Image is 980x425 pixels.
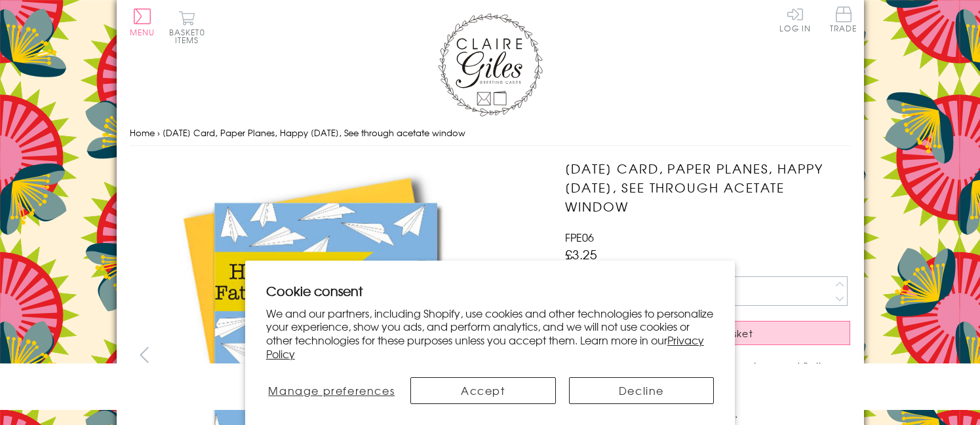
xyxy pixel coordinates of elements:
button: prev [130,340,159,369]
h2: Cookie consent [266,282,715,300]
a: Trade [830,7,857,35]
button: Manage preferences [266,377,397,404]
img: Claire Giles Greetings Cards [438,13,543,117]
span: 0 items [175,26,205,46]
span: Trade [830,7,857,32]
a: Log In [779,7,811,32]
span: › [157,126,160,139]
span: [DATE] Card, Paper Planes, Happy [DATE], See through acetate window [163,126,465,139]
button: Basket0 items [169,10,205,44]
button: Decline [569,377,715,404]
button: Accept [410,377,556,404]
h1: [DATE] Card, Paper Planes, Happy [DATE], See through acetate window [565,159,850,215]
span: Manage preferences [268,382,395,398]
span: £3.25 [565,245,597,263]
p: We and our partners, including Shopify, use cookies and other technologies to personalize your ex... [266,306,715,361]
nav: breadcrumbs [130,120,851,147]
button: Menu [130,9,155,36]
a: Home [130,126,155,139]
a: Privacy Policy [266,332,704,361]
span: Menu [130,26,155,38]
span: FPE06 [565,229,594,245]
